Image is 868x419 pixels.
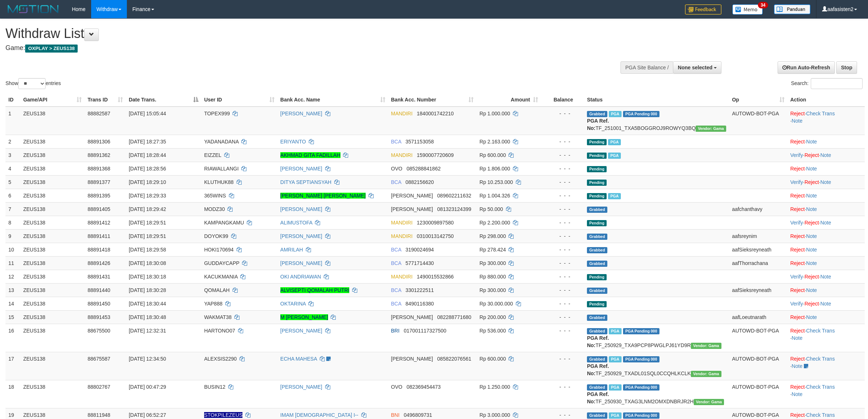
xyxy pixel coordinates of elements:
span: Pending [587,193,607,199]
td: ZEUS138 [20,297,85,310]
td: 1 [5,107,20,135]
span: YADANADANA [204,139,239,145]
div: - - - [544,219,581,226]
span: Pending [587,180,607,186]
span: 88891431 [87,274,110,280]
td: · · [787,297,865,310]
span: 88891411 [87,233,110,239]
a: Note [806,233,817,239]
span: Copy 081323124399 to clipboard [437,206,471,212]
td: TF_250929_TXADL01SQL0CCQHLKCLK [584,352,729,380]
span: [DATE] 18:28:56 [129,166,166,172]
span: Pending [587,153,607,159]
a: Check Trans [806,111,835,116]
td: AUTOWD-BOT-PGA [729,352,787,380]
span: Marked by aafnoeunsreypich [609,111,622,117]
span: [DATE] 18:30:28 [129,287,166,293]
td: ZEUS138 [20,243,85,256]
span: [DATE] 18:30:08 [129,260,166,266]
a: [PERSON_NAME] [280,111,322,116]
a: Reject [790,412,805,418]
td: 3 [5,148,20,162]
span: Rp 1.000.000 [479,111,510,116]
span: Copy 3301222511 to clipboard [405,287,434,293]
td: ZEUS138 [20,189,85,202]
a: Reject [790,260,805,266]
a: Verify [790,220,803,226]
div: - - - [544,327,581,334]
span: MANDIRI [391,220,413,226]
td: 12 [5,270,20,283]
div: - - - [544,151,581,159]
span: 88891426 [87,260,110,266]
label: Show entries [5,78,61,89]
span: [DATE] 18:28:44 [129,152,166,158]
span: KACUKMANIA [204,274,238,280]
span: Marked by aaftrukkakada [609,328,622,334]
td: · [787,283,865,297]
h1: Withdraw List [5,26,571,41]
span: Rp 536.000 [479,328,506,334]
span: Rp 278.424 [479,247,506,253]
span: Vendor URL: https://trx31.1velocity.biz [691,343,721,349]
th: User ID: activate to sort column ascending [201,93,277,107]
td: 6 [5,189,20,202]
span: [DATE] 18:30:18 [129,274,166,280]
td: · · [787,270,865,283]
span: Rp 2.200.000 [479,220,510,226]
td: 7 [5,202,20,216]
span: BCA [391,247,401,253]
input: Search: [811,78,863,89]
span: QOMALAH [204,287,230,293]
th: Balance [541,93,584,107]
a: M [PERSON_NAME] [280,314,328,320]
span: Copy 082288771680 to clipboard [437,314,471,320]
td: ZEUS138 [20,352,85,380]
span: Grabbed [587,111,607,117]
a: Note [792,118,803,124]
span: Rp 880.000 [479,274,506,280]
span: Grabbed [587,288,607,294]
a: ERIYANTO [280,139,306,145]
a: Reject [790,166,805,172]
span: [DATE] 12:34:50 [129,356,166,362]
span: Copy 3571153058 to clipboard [405,139,434,145]
span: 88891405 [87,206,110,212]
td: · · [787,324,865,352]
span: OVO [391,166,402,172]
td: TF_251001_TXA5BOGGROJ9ROWYQ3BQ [584,107,729,135]
span: Copy 0310013142750 to clipboard [417,233,454,239]
td: 16 [5,324,20,352]
th: Game/API: activate to sort column ascending [20,93,85,107]
span: BCA [391,301,401,307]
div: - - - [544,192,581,199]
span: 88882587 [87,111,110,116]
a: Note [806,206,817,212]
td: ZEUS138 [20,148,85,162]
span: Copy 3190024694 to clipboard [405,247,434,253]
td: · [787,202,865,216]
a: [PERSON_NAME] [280,166,322,172]
a: Verify [790,152,803,158]
td: ZEUS138 [20,202,85,216]
a: Note [820,220,831,226]
span: MANDIRI [391,152,413,158]
th: Status [584,93,729,107]
span: Copy 1230009897580 to clipboard [417,220,454,226]
span: BCA [391,287,401,293]
a: Note [806,247,817,253]
td: · [787,162,865,175]
a: [PERSON_NAME] [280,206,322,212]
td: ZEUS138 [20,270,85,283]
div: PGA Site Balance / [620,61,673,74]
td: aafLoeutnarath [729,310,787,324]
a: DITYA SEPTIANSYAH [280,179,331,185]
th: Date Trans.: activate to sort column descending [126,93,201,107]
span: Pending [587,274,607,280]
td: · [787,189,865,202]
span: Marked by aafnoeunsreypich [608,139,621,145]
th: ID [5,93,20,107]
td: · [787,243,865,256]
a: Reject [790,111,805,116]
span: Copy 1840001742210 to clipboard [417,111,454,116]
